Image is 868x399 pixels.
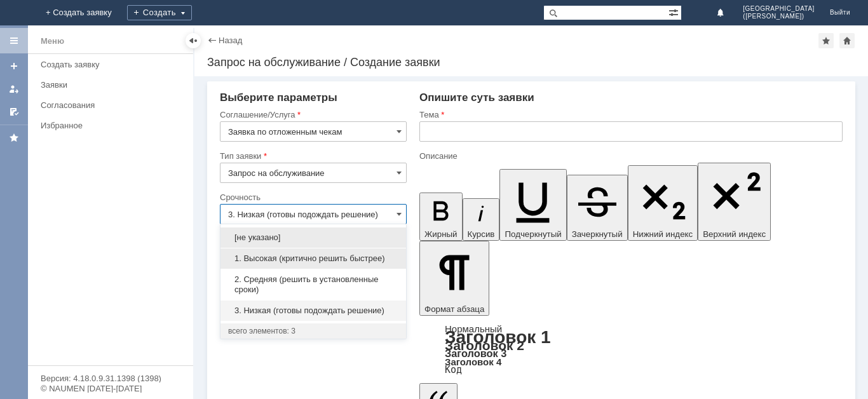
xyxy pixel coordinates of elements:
[41,121,172,130] div: Избранное
[220,152,404,160] div: Тип заявки
[572,229,623,239] span: Зачеркнутый
[228,326,398,336] div: всего элементов: 3
[703,229,766,239] span: Верхний индекс
[228,233,398,243] span: [не указано]
[445,348,506,359] a: Заголовок 3
[127,5,192,20] div: Создать
[228,254,398,264] span: 1. Высокая (критично решить быстрее)
[839,33,855,48] div: Сделать домашней страницей
[424,304,484,314] span: Формат абзаца
[505,229,561,239] span: Подчеркнутый
[41,374,180,382] div: Версия: 4.18.0.9.31.1398 (1398)
[445,356,501,367] a: Заголовок 4
[41,60,186,69] div: Создать заявку
[633,229,693,239] span: Нижний индекс
[445,323,502,334] a: Нормальный
[219,36,242,45] a: Назад
[468,229,495,239] span: Курсив
[419,91,534,104] span: Опишите суть заявки
[419,152,840,160] div: Описание
[41,100,186,110] div: Согласования
[220,111,404,119] div: Соглашение/Услуга
[36,75,191,95] a: Заявки
[743,13,815,20] span: ([PERSON_NAME])
[4,102,24,122] a: Мои согласования
[445,327,551,347] a: Заголовок 1
[499,169,566,241] button: Подчеркнутый
[4,79,24,99] a: Мои заявки
[419,325,843,374] div: Формат абзаца
[419,241,489,316] button: Формат абзаца
[41,384,180,393] div: © NAUMEN [DATE]-[DATE]
[818,33,834,48] div: Добавить в избранное
[445,338,524,353] a: Заголовок 2
[186,33,201,48] div: Скрыть меню
[36,95,191,115] a: Согласования
[419,193,463,241] button: Жирный
[424,229,458,239] span: Жирный
[743,5,815,13] span: [GEOGRAPHIC_DATA]
[445,364,462,375] a: Код
[463,198,500,241] button: Курсив
[41,80,186,90] div: Заявки
[419,111,840,119] div: Тема
[228,306,398,316] span: 3. Низкая (готовы подождать решение)
[698,163,771,241] button: Верхний индекс
[228,274,398,295] span: 2. Средняя (решить в установленные сроки)
[207,56,855,69] div: Запрос на обслуживание / Создание заявки
[628,165,698,241] button: Нижний индекс
[567,175,628,241] button: Зачеркнутый
[220,193,404,201] div: Срочность
[41,34,64,49] div: Меню
[36,55,191,74] a: Создать заявку
[220,91,337,104] span: Выберите параметры
[4,56,24,76] a: Создать заявку
[668,6,681,18] span: Расширенный поиск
